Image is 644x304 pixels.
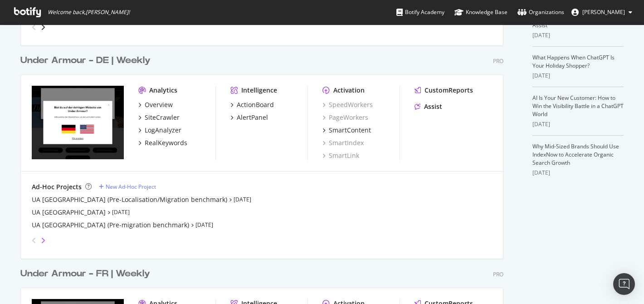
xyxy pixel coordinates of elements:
[532,31,624,39] div: [DATE]
[230,100,274,109] a: ActionBoard
[532,169,624,177] div: [DATE]
[415,102,442,111] a: Assist
[32,208,106,217] a: UA [GEOGRAPHIC_DATA]
[28,233,40,248] div: angle-left
[145,126,181,135] div: LogAnalyzer
[415,86,473,95] a: CustomReports
[424,102,442,111] div: Assist
[149,86,177,95] div: Analytics
[241,86,277,95] div: Intelligence
[145,100,173,109] div: Overview
[40,23,46,32] div: angle-right
[329,126,371,135] div: SmartContent
[237,113,268,122] div: AlertPanel
[322,126,371,135] a: SmartContent
[532,72,624,80] div: [DATE]
[237,100,274,109] div: ActionBoard
[32,86,124,159] img: www.underarmour.de
[424,86,473,95] div: CustomReports
[322,100,373,109] a: SpeedWorkers
[230,113,268,122] a: AlertPanel
[454,8,507,17] div: Knowledge Base
[138,113,180,122] a: SiteCrawler
[138,100,173,109] a: Overview
[138,138,187,147] a: RealKeywords
[32,195,227,204] a: UA [GEOGRAPHIC_DATA] (Pre-Localisation/Migration benchmark)
[195,221,213,229] a: [DATE]
[145,113,180,122] div: SiteCrawler
[99,183,156,191] a: New Ad-Hoc Project
[138,126,181,135] a: LogAnalyzer
[234,196,251,203] a: [DATE]
[322,151,359,160] a: SmartLink
[532,5,620,29] a: How to Save Hours on Content and Research Workflows with Botify Assist
[582,8,625,16] span: Sandra Drevet
[322,138,364,147] a: SmartIndex
[32,182,82,191] div: Ad-Hoc Projects
[532,54,615,69] a: What Happens When ChatGPT Is Your Holiday Shopper?
[333,86,365,95] div: Activation
[112,208,130,216] a: [DATE]
[20,54,154,67] a: Under Armour - DE | Weekly
[564,5,639,20] button: [PERSON_NAME]
[532,120,624,128] div: [DATE]
[532,94,624,118] a: AI Is Your New Customer: How to Win the Visibility Battle in a ChatGPT World
[613,273,635,295] div: Open Intercom Messenger
[322,113,368,122] a: PageWorkers
[532,142,619,167] a: Why Mid-Sized Brands Should Use IndexNow to Accelerate Organic Search Growth
[493,57,503,65] div: Pro
[106,183,156,191] div: New Ad-Hoc Project
[20,267,150,280] div: Under Armour - FR | Weekly
[145,138,187,147] div: RealKeywords
[40,236,46,245] div: angle-right
[20,267,154,280] a: Under Armour - FR | Weekly
[493,270,503,278] div: Pro
[32,221,189,230] a: UA [GEOGRAPHIC_DATA] (Pre-migration benchmark)
[517,8,564,17] div: Organizations
[28,20,40,34] div: angle-left
[48,9,130,16] span: Welcome back, [PERSON_NAME] !
[396,8,444,17] div: Botify Academy
[20,54,151,67] div: Under Armour - DE | Weekly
